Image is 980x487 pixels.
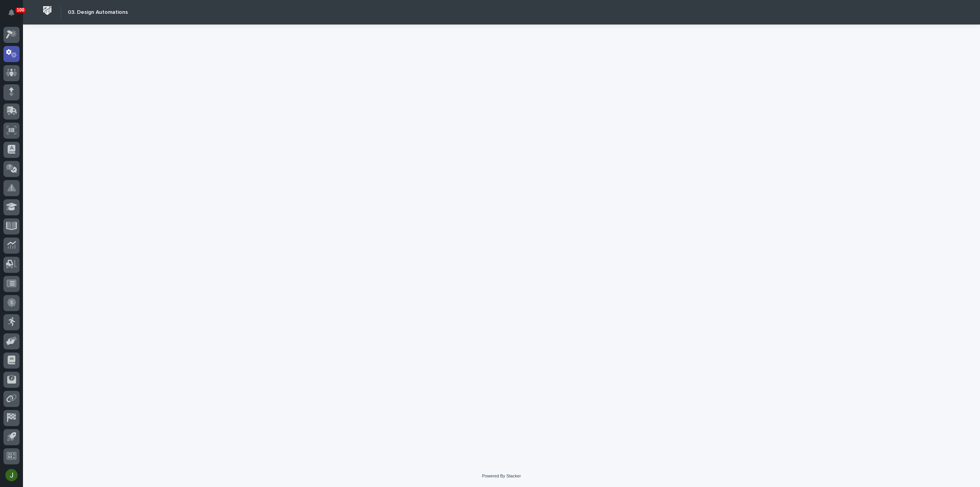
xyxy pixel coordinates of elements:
button: Notifications [3,5,20,21]
img: Workspace Logo [40,3,54,18]
a: Powered By Stacker [482,474,521,478]
div: Notifications100 [10,9,20,21]
p: 100 [17,7,24,13]
button: users-avatar [3,467,20,483]
h2: 03. Design Automations [68,9,128,16]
